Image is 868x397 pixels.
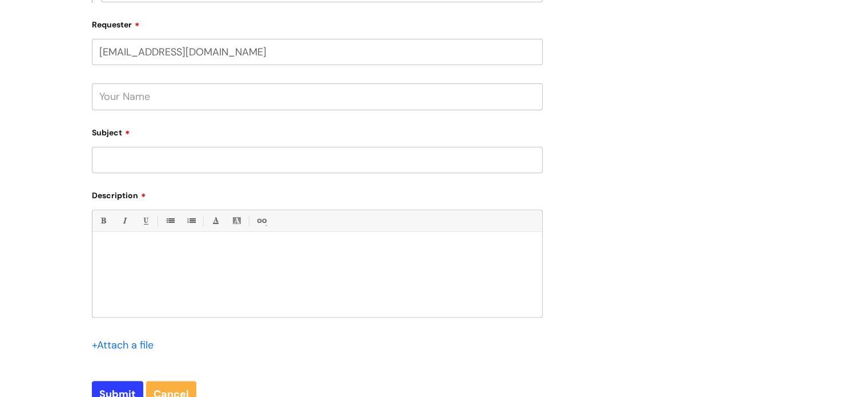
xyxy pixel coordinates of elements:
[208,214,223,228] a: Font Color
[92,124,543,138] label: Subject
[163,214,177,228] a: • Unordered List (Ctrl-Shift-7)
[92,336,160,354] div: Attach a file
[229,214,244,228] a: Back Color
[92,338,97,352] span: +
[117,214,131,228] a: Italic (Ctrl-I)
[254,214,268,228] a: Link
[92,83,543,110] input: Your Name
[92,187,543,200] label: Description
[92,39,543,65] input: Email
[138,214,152,228] a: Underline(Ctrl-U)
[96,214,110,228] a: Bold (Ctrl-B)
[92,16,543,30] label: Requester
[184,214,198,228] a: 1. Ordered List (Ctrl-Shift-8)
